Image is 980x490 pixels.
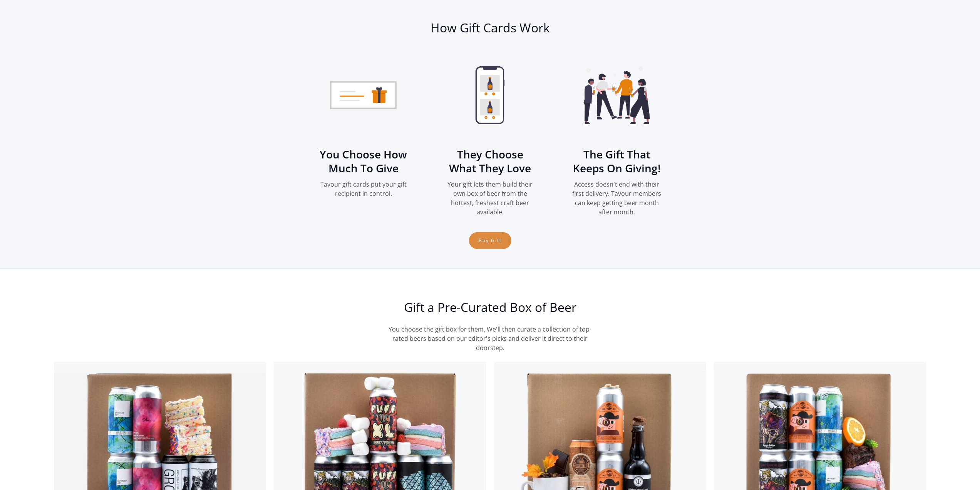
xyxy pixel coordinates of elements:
[309,55,671,257] div: carousel
[318,180,409,198] p: Tavour gift cards put your gift recipient in control.
[384,325,596,352] p: You choose the gift box for them. We'll then curate a collection of top-rated beers based on our ...
[445,180,535,217] p: Your gift lets them build their own box of beer from the hottest, freshest craft beer available.
[309,20,671,35] h2: How Gift Cards Work
[572,180,662,217] p: Access doesn't end with their first delivery. Tavour members can keep getting beer month after mo...
[445,147,535,175] h3: They Choose What They Love
[572,147,662,175] h3: The Gift That Keeps On Giving!
[436,55,544,217] div: 2 of 3
[309,55,418,198] div: 1 of 3
[309,300,671,315] h2: Gift a Pre-Curated Box of Beer
[469,232,511,249] a: Buy Gift
[563,55,671,217] div: 3 of 3
[318,147,409,175] h3: You Choose How Much To Give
